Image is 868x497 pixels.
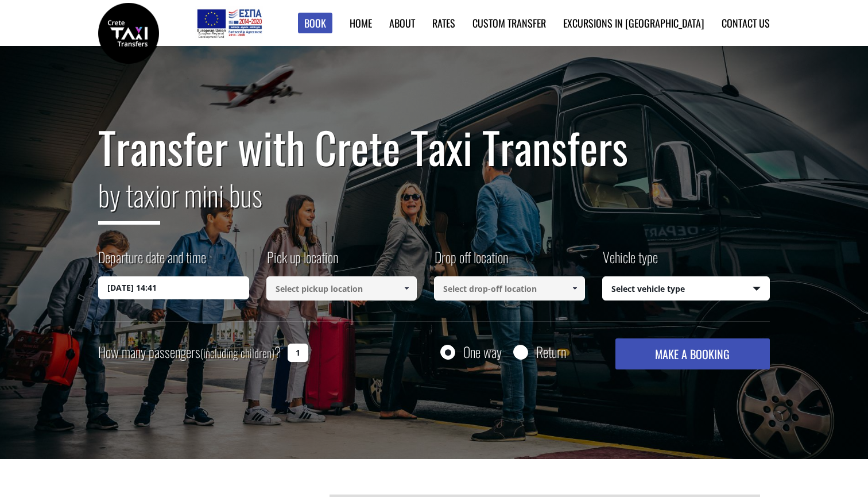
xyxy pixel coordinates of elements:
[98,171,770,233] h2: or mini bus
[472,16,546,30] a: Custom Transfer
[603,277,770,301] span: Select vehicle type
[432,16,455,30] a: Rates
[563,16,704,30] a: Excursions in [GEOGRAPHIC_DATA]
[722,16,770,30] a: Contact us
[615,338,770,369] button: MAKE A BOOKING
[463,345,502,359] label: One way
[98,247,206,276] label: Departure date and time
[397,276,416,300] a: Show All Items
[350,16,372,30] a: Home
[98,3,159,64] img: Crete Taxi Transfers | Safe Taxi Transfer Services from to Heraklion Airport, Chania Airport, Ret...
[434,247,508,276] label: Drop off location
[266,276,417,300] input: Select pickup location
[98,173,160,225] span: by taxi
[602,247,658,276] label: Vehicle type
[98,123,770,171] h1: Transfer with Crete Taxi Transfers
[266,247,338,276] label: Pick up location
[195,6,263,40] img: e-bannersEUERDF180X90.jpg
[200,344,274,361] small: (including children)
[389,16,415,30] a: About
[434,276,585,300] input: Select drop-off location
[298,13,332,34] a: Book
[565,276,584,300] a: Show All Items
[98,338,281,367] label: How many passengers ?
[536,345,566,359] label: Return
[98,26,159,38] a: Crete Taxi Transfers | Safe Taxi Transfer Services from to Heraklion Airport, Chania Airport, Ret...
